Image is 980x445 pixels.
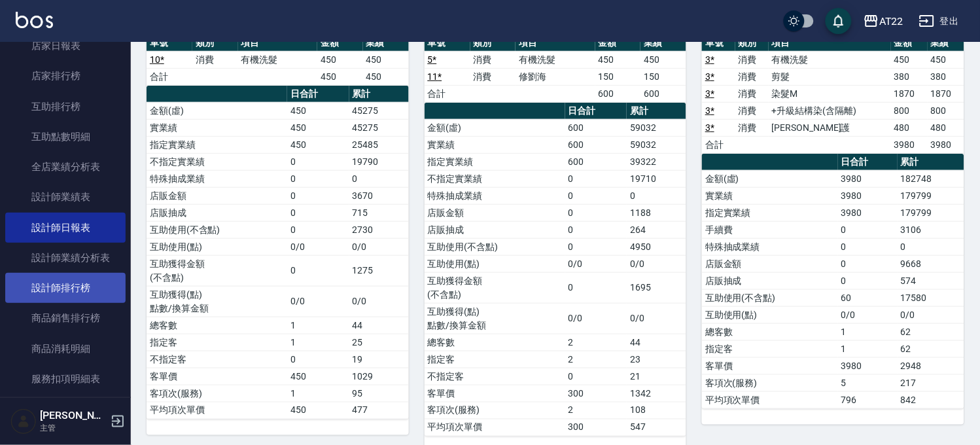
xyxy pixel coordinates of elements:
[769,102,891,119] td: +升級結構染(含隔離)
[898,170,964,187] td: 182748
[425,85,470,102] td: 合計
[287,385,349,402] td: 1
[565,334,627,351] td: 2
[595,68,641,85] td: 150
[287,119,349,136] td: 450
[238,35,317,52] th: 項目
[349,170,409,187] td: 0
[147,334,287,351] td: 指定客
[238,51,317,68] td: 有機洗髮
[838,374,898,391] td: 5
[914,9,964,33] button: 登出
[147,153,287,170] td: 不指定實業績
[565,153,627,170] td: 600
[349,317,409,334] td: 44
[287,153,349,170] td: 0
[565,272,627,303] td: 0
[425,303,565,334] td: 互助獲得(點) 點數/換算金額
[425,119,565,136] td: 金額(虛)
[349,351,409,368] td: 19
[349,255,409,286] td: 1275
[317,68,363,85] td: 450
[287,286,349,317] td: 0/0
[702,255,837,272] td: 店販金額
[5,122,126,152] a: 互助點數明細
[565,368,627,385] td: 0
[147,286,287,317] td: 互助獲得(點) 點數/換算金額
[595,35,641,52] th: 金額
[147,68,192,85] td: 合計
[425,153,565,170] td: 指定實業績
[349,102,409,119] td: 45275
[425,334,565,351] td: 總客數
[891,35,928,52] th: 金額
[735,35,769,52] th: 類別
[928,68,964,85] td: 380
[702,136,735,153] td: 合計
[5,152,126,182] a: 全店業績分析表
[349,238,409,255] td: 0/0
[565,187,627,204] td: 0
[627,419,686,436] td: 547
[898,289,964,306] td: 17580
[147,402,287,419] td: 平均項次單價
[879,13,903,29] div: AT22
[702,204,837,221] td: 指定實業績
[147,86,409,419] table: a dense table
[470,68,516,85] td: 消費
[192,35,238,52] th: 類別
[349,385,409,402] td: 95
[898,272,964,289] td: 574
[5,394,126,424] a: 單一服務項目查詢
[425,221,565,238] td: 店販抽成
[287,402,349,419] td: 450
[287,102,349,119] td: 450
[349,136,409,153] td: 25485
[349,286,409,317] td: 0/0
[425,238,565,255] td: 互助使用(不含點)
[898,204,964,221] td: 179799
[838,340,898,357] td: 1
[627,221,686,238] td: 264
[565,136,627,153] td: 600
[595,51,641,68] td: 450
[363,68,409,85] td: 450
[425,204,565,221] td: 店販金額
[317,35,363,52] th: 金額
[838,204,898,221] td: 3980
[349,204,409,221] td: 715
[702,340,837,357] td: 指定客
[891,119,928,136] td: 480
[147,255,287,286] td: 互助獲得金額 (不含點)
[898,187,964,204] td: 179799
[565,255,627,272] td: 0/0
[891,68,928,85] td: 380
[627,351,686,368] td: 23
[147,136,287,153] td: 指定實業績
[769,68,891,85] td: 剪髮
[147,317,287,334] td: 總客數
[838,238,898,255] td: 0
[192,51,238,68] td: 消費
[640,35,686,52] th: 業績
[147,170,287,187] td: 特殊抽成業績
[702,35,735,52] th: 單號
[702,289,837,306] td: 互助使用(不含點)
[702,221,837,238] td: 手續費
[349,86,409,103] th: 累計
[516,68,595,85] td: 修劉海
[565,170,627,187] td: 0
[838,323,898,340] td: 1
[838,187,898,204] td: 3980
[838,391,898,408] td: 796
[838,170,898,187] td: 3980
[735,85,769,102] td: 消費
[595,85,641,102] td: 600
[838,255,898,272] td: 0
[838,221,898,238] td: 0
[363,51,409,68] td: 450
[891,85,928,102] td: 1870
[287,255,349,286] td: 0
[702,374,837,391] td: 客項次(服務)
[702,154,964,409] table: a dense table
